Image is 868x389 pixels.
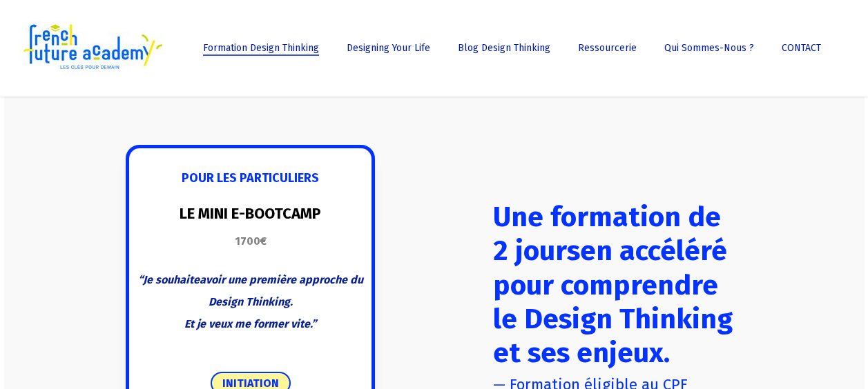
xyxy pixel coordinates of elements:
a: Qui sommes-nous ? [657,43,761,53]
span: en accéléré pour comprendre le Design Thinking et ses enjeux. [493,234,733,370]
span: Designing Your Life [347,42,430,54]
a: Designing Your Life [340,43,437,53]
strong: LE MINI E-BOOTCAMP [180,204,321,223]
strong: 1700€ [235,235,267,248]
span: Ressourcerie [578,42,637,54]
span: CONTACT [782,42,821,54]
span: POUR LES PARTICULIERS [182,170,319,186]
a: Ressourcerie [571,43,644,53]
a: CONTACT [775,43,828,53]
span: Et je veux me former vite. [184,317,311,330]
span: ” [311,317,316,330]
span: “Je souhaite [138,273,200,286]
span: Qui sommes-nous ? [664,42,754,54]
span: Une formation de 2 jours [493,200,721,268]
a: Blog Design Thinking [451,43,557,53]
span: Blog Design Thinking [458,42,550,54]
span: Formation Design Thinking [203,42,319,54]
a: Formation Design Thinking [196,43,326,53]
span: avoir une première approche du Design Thinking. [200,273,363,308]
img: French Future Academy [19,21,165,76]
